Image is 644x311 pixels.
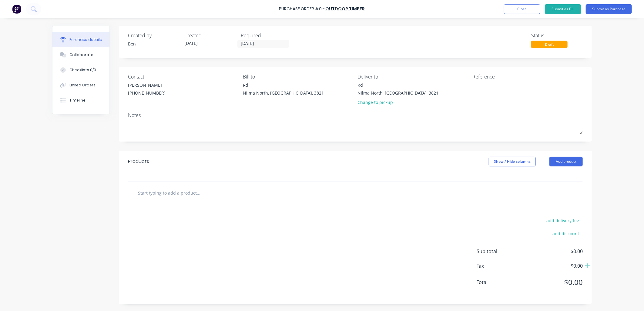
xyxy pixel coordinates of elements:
button: Timeline [52,93,109,108]
div: Deliver to [358,73,468,80]
span: $0.00 [522,262,583,269]
div: Bill to [243,73,353,80]
div: Required [241,32,292,39]
div: [PHONE_NUMBER] [128,90,166,96]
span: $0.00 [522,248,583,255]
button: add delivery fee [543,216,583,224]
button: Purchase details [52,32,109,47]
button: Linked Orders [52,78,109,93]
img: Factory [12,5,21,14]
div: Purchase details [69,37,102,42]
div: Contact [128,73,238,80]
div: Change to pickup [358,99,439,105]
div: Notes [128,112,583,119]
div: Ben [128,41,179,47]
div: [PERSON_NAME] [128,82,166,88]
a: Outdoor Timber [326,6,365,12]
button: add discount [549,229,583,237]
div: Timeline [69,98,86,103]
button: Show / Hide columns [489,157,536,166]
div: Draft [531,41,568,48]
button: Submit as Bill [545,4,581,14]
div: Reference [472,73,583,80]
input: Start typing to add a product... [138,187,259,199]
span: $0.00 [522,277,583,288]
span: Total [477,279,522,286]
div: Purchase Order #0 - [279,6,325,12]
button: Submit as Purchase [586,4,632,14]
span: Tax [477,262,522,269]
div: Nilma North, [GEOGRAPHIC_DATA], 3821 [358,90,439,96]
button: Collaborate [52,47,109,62]
div: Checklists 0/0 [69,67,96,73]
div: Collaborate [69,52,93,58]
div: Created by [128,32,179,39]
span: Sub total [477,248,522,255]
div: Status [531,32,583,39]
div: Nilma North, [GEOGRAPHIC_DATA], 3821 [243,90,324,96]
div: Rd [243,82,324,88]
div: Created [184,32,236,39]
div: Products [128,158,149,165]
button: Add product [549,157,583,166]
div: Rd [358,82,439,88]
div: Linked Orders [69,82,96,88]
button: Checklists 0/0 [52,62,109,78]
button: Close [504,4,540,14]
